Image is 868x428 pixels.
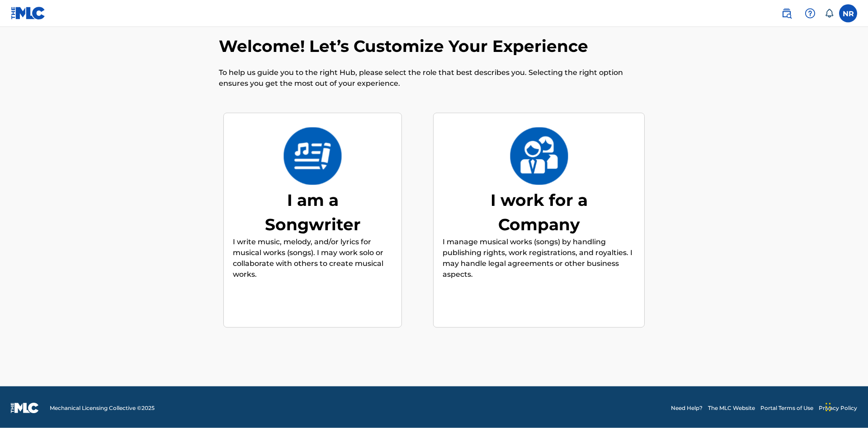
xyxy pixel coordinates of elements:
span: Mechanical Licensing Collective © 2025 [50,404,155,412]
div: I am a SongwriterI am a SongwriterI write music, melody, and/or lyrics for musical works (songs).... [223,113,402,328]
p: To help us guide you to the right Hub, please select the role that best describes you. Selecting ... [219,67,649,89]
h2: Welcome! Let’s Customize Your Experience [219,36,593,56]
img: I am a Songwriter [283,127,342,185]
div: Drag [826,394,831,421]
div: Notifications [825,9,834,18]
a: The MLC Website [708,404,755,412]
img: I work for a Company [509,127,569,185]
img: search [781,8,792,19]
img: help [805,8,816,19]
div: I work for a CompanyI work for a CompanyI manage musical works (songs) by handling publishing rig... [433,113,645,328]
p: I manage musical works (songs) by handling publishing rights, work registrations, and royalties. ... [443,237,635,280]
iframe: Chat Widget [823,385,868,428]
img: MLC Logo [11,7,46,20]
div: I work for a Company [471,188,607,237]
div: I am a Songwriter [245,188,381,237]
a: Public Search [778,5,796,23]
a: Portal Terms of Use [760,404,813,412]
a: Need Help? [671,404,703,412]
p: I write music, melody, and/or lyrics for musical works (songs). I may work solo or collaborate wi... [233,237,392,280]
div: Help [801,5,819,23]
a: Privacy Policy [819,404,857,412]
div: User Menu [839,5,857,23]
img: logo [11,403,39,414]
